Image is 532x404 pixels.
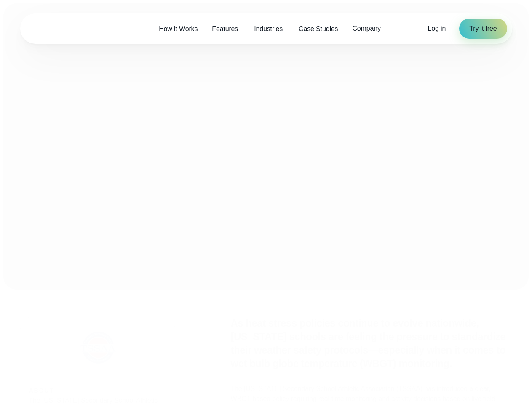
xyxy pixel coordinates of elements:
[469,24,497,34] span: Try it free
[428,24,446,34] a: Log in
[459,19,507,39] a: Try it free
[291,20,345,37] a: Case Studies
[152,20,205,37] a: How it Works
[212,24,238,34] span: Features
[352,24,380,34] span: Company
[428,25,446,32] span: Log in
[254,24,283,34] span: Industries
[159,24,198,34] span: How it Works
[299,24,338,34] span: Case Studies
